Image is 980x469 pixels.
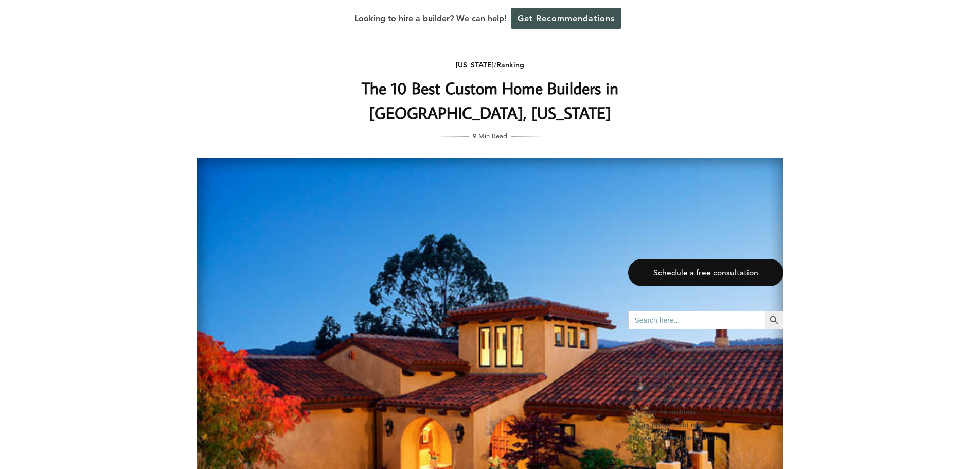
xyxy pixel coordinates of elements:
[285,59,696,72] div: /
[496,60,524,70] a: Ranking
[473,130,507,142] span: 9 Min Read
[511,8,621,29] a: Get Recommendations
[456,60,494,70] a: [US_STATE]
[285,76,696,125] h1: The 10 Best Custom Home Builders in [GEOGRAPHIC_DATA], [US_STATE]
